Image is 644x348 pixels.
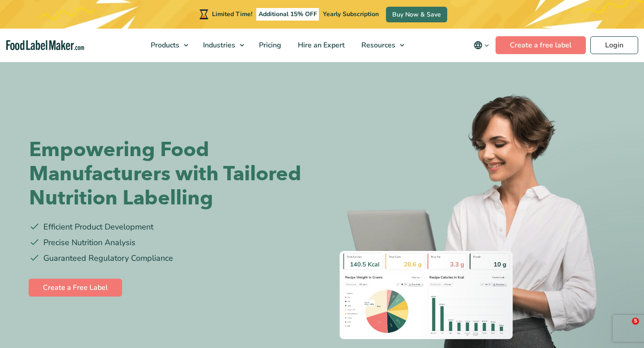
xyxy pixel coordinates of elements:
[359,40,396,50] span: Resources
[143,29,193,62] a: Products
[386,7,447,22] a: Buy Now & Save
[256,40,282,50] span: Pricing
[29,221,315,233] li: Efficient Product Development
[290,29,351,62] a: Hire an Expert
[200,40,236,50] span: Industries
[496,36,586,54] a: Create a free label
[353,29,409,62] a: Resources
[29,279,122,297] a: Create a Free Label
[251,29,288,62] a: Pricing
[29,237,315,249] li: Precise Nutrition Analysis
[632,318,639,325] span: 5
[295,40,346,50] span: Hire an Expert
[590,36,638,54] a: Login
[323,10,379,18] span: Yearly Subscription
[256,8,319,21] span: Additional 15% OFF
[148,40,180,50] span: Products
[614,318,635,339] iframe: Intercom live chat
[29,138,315,210] h1: Empowering Food Manufacturers with Tailored Nutrition Labelling
[195,29,249,62] a: Industries
[212,10,252,18] span: Limited Time!
[29,252,315,264] li: Guaranteed Regulatory Compliance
